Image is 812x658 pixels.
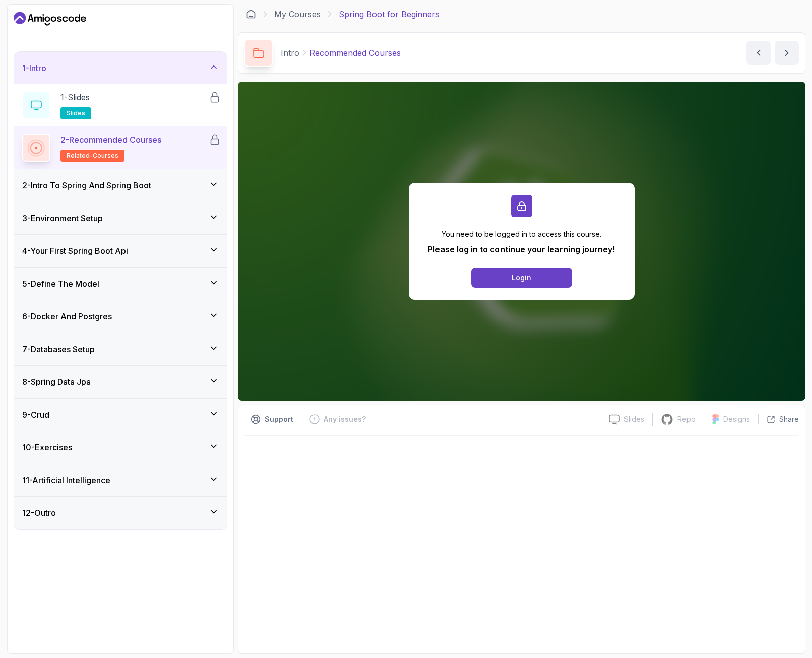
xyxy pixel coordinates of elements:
[14,431,227,464] button: 10-Exercises
[60,134,161,146] p: 2 - Recommended Courses
[779,414,799,424] p: Share
[265,414,293,424] p: Support
[746,41,771,65] button: previous content
[14,202,227,234] button: 3-Environment Setup
[14,497,227,529] button: 12-Outro
[22,409,49,421] h3: 9 - Crud
[14,399,227,431] button: 9-Crud
[14,464,227,496] button: 11-Artificial Intelligence
[14,300,227,333] button: 6-Docker And Postgres
[22,62,46,74] h3: 1 - Intro
[22,212,103,224] h3: 3 - Environment Setup
[677,414,696,424] p: Repo
[14,169,227,202] button: 2-Intro To Spring And Spring Boot
[246,9,256,19] a: Dashboard
[339,8,440,20] p: Spring Boot for Beginners
[22,245,128,257] h3: 4 - Your First Spring Boot Api
[428,243,615,255] p: Please log in to continue your learning journey!
[67,152,118,160] span: related-courses
[22,134,219,162] button: 2-Recommended Coursesrelated-courses
[22,278,99,290] h3: 5 - Define The Model
[324,414,366,424] p: Any issues?
[428,229,615,239] p: You need to be logged in to access this course.
[67,109,85,117] span: slides
[22,474,110,486] h3: 11 - Artificial Intelligence
[22,179,151,191] h3: 2 - Intro To Spring And Spring Boot
[624,414,644,424] p: Slides
[512,273,531,283] div: Login
[758,414,799,424] button: Share
[309,47,401,59] p: Recommended Courses
[22,310,112,322] h3: 6 - Docker And Postgres
[22,91,219,119] button: 1-Slidesslides
[22,507,56,519] h3: 12 - Outro
[274,8,321,20] a: My Courses
[14,333,227,365] button: 7-Databases Setup
[244,411,299,427] button: Support button
[14,268,227,300] button: 5-Define The Model
[60,91,90,103] p: 1 - Slides
[14,52,227,84] button: 1-Intro
[775,41,799,65] button: next content
[22,376,91,388] h3: 8 - Spring Data Jpa
[281,47,299,59] p: Intro
[723,414,750,424] p: Designs
[22,441,72,453] h3: 10 - Exercises
[471,268,572,288] button: Login
[22,343,95,355] h3: 7 - Databases Setup
[14,366,227,398] button: 8-Spring Data Jpa
[14,235,227,267] button: 4-Your First Spring Boot Api
[14,11,86,27] a: Dashboard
